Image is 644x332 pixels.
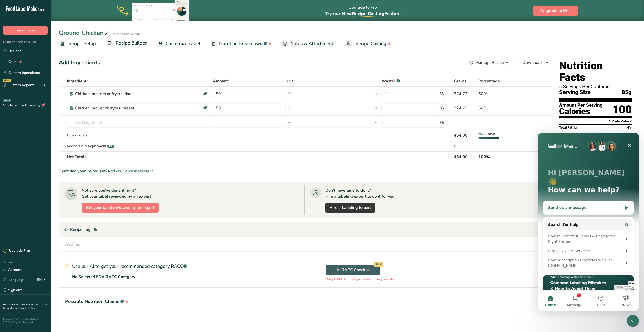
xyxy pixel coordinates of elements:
p: No Selected FDA RACC Category [72,274,135,280]
a: Nutrition Breakdown [211,38,272,49]
div: Custom Reports [3,82,34,88]
div: Recipe Tags [59,222,552,237]
span: Notes & Attachments [290,40,336,47]
span: Messages [29,170,47,174]
button: Download [516,58,552,68]
div: 454.00 [454,132,476,138]
span: 4% [627,126,632,129]
div: 224.73 [454,91,476,97]
span: Saturated Fat [563,132,582,136]
div: Upgrade to Pro [325,0,401,21]
div: EN [37,277,48,283]
th: Net Totals [66,151,453,162]
span: Grams [454,78,466,84]
button: Hire an Expert [3,26,48,35]
div: Can't find your ingredient? [59,168,552,174]
input: Add Ingredient [67,118,211,128]
div: 100 [613,103,632,116]
img: [Free Webinar] What's wrong with this Label? [5,143,96,178]
span: to 100% [484,132,495,136]
span: Percentage [478,78,500,84]
div: Not sure you've done it right? Get your label reviewed by an expert [82,187,151,200]
span: AI RACC Check [336,267,370,273]
span: Amount [213,78,230,84]
div: 5 Servings Per Container [559,84,632,89]
p: *Only FDA RACC Categories are currently available [326,277,395,281]
a: Notes & Attachments [282,38,336,49]
div: Gross Totals [67,132,211,138]
span: Ingredient [67,78,88,84]
div: 50% [478,105,525,111]
span: Total Fat [559,126,572,129]
span: Help [59,170,67,174]
button: Messages [25,158,51,178]
span: Recipe Setup [68,40,96,47]
span: 0% [478,132,483,136]
div: Powered By FoodLabelMaker © 2025 All Rights Reserved [3,318,48,324]
button: Upgrade to Pro [533,6,578,16]
span: Upgrade to Pro [541,8,570,14]
span: Home [7,170,18,174]
button: AI RACC Check NEW [326,265,380,275]
iframe: Intercom live chat [627,315,639,327]
div: 0 [454,143,476,149]
a: Recipe Setup [59,38,96,49]
span: 85g [622,89,632,96]
th: 454.00 [453,151,477,162]
span: Add your own ingredient [107,168,153,174]
span: News [84,170,93,174]
div: NEW [374,262,383,267]
iframe: Intercom live chat [538,133,639,311]
a: Recipe Costing [346,38,391,49]
span: 3g [573,126,577,129]
span: Download [522,60,542,66]
span: Try our New Feature [325,11,401,17]
h1: Nutrition Facts [559,60,632,83]
div: 50% [478,91,525,97]
a: Terms & Conditions . [3,303,47,310]
span: 4% [627,132,632,136]
span: Edit [108,144,114,148]
div: Waste [381,78,400,84]
div: BETA [3,99,11,102]
a: Customize Label [157,38,200,49]
a: About Us . [28,303,40,306]
span: Recipe Builder [116,40,147,47]
div: Close [87,8,96,17]
h1: Possible Nutrition Claims [65,298,546,305]
span: Customize Label [166,40,200,47]
div: Recipe Code: CI5087 [112,32,141,36]
a: Recipe Builder [106,37,147,50]
div: Don't have time to do it? Hire a labeling expert to do it for you [325,187,394,200]
button: Help [51,158,76,178]
span: Serving Size [559,89,591,96]
div: Add Ingredients [59,59,100,67]
div: Ground Chicken [59,28,110,37]
span: Recipe Costing [355,40,386,47]
div: 224.73 [454,105,476,111]
button: News [76,158,101,178]
a: FAQ . [22,303,28,306]
span: Recipe Costing [352,11,384,17]
span: Get your label reviewed by an expert [86,205,154,211]
div: Chicken, broilers or fryers, dark meat, thigh, meat only, raw [75,91,138,97]
a: Hire a Labeling Expert [325,203,375,213]
a: Hire an Expert . [3,303,21,306]
section: % Daily Value * [559,118,632,124]
div: Upgrade Plan [3,248,30,253]
div: Amount Per Serving [559,103,603,108]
